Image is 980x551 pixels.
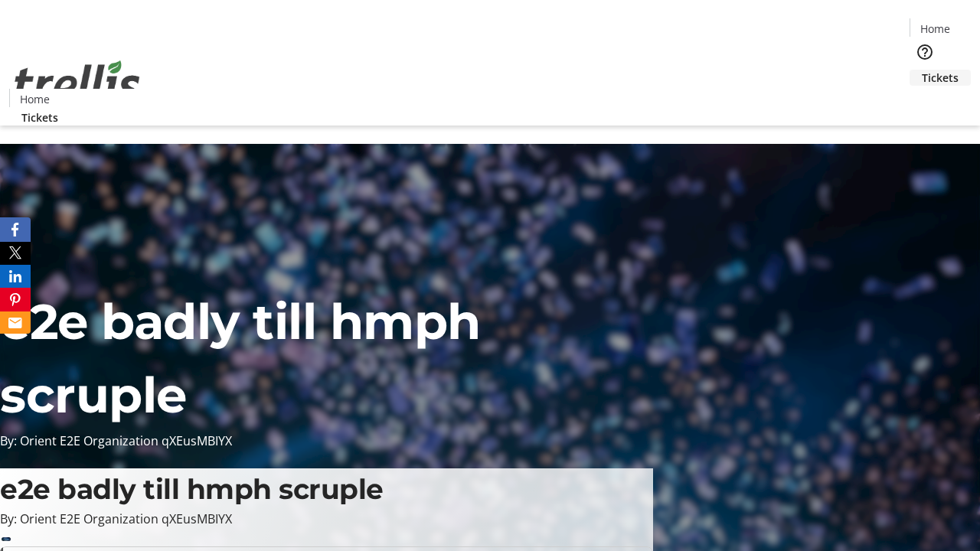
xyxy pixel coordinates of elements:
a: Tickets [9,109,70,126]
span: Home [20,91,50,107]
a: Tickets [910,70,971,86]
button: Cart [910,86,940,116]
a: Home [910,21,959,37]
button: Help [910,37,940,67]
a: Home [10,91,59,107]
span: Tickets [922,70,959,86]
span: Home [920,21,950,37]
img: Orient E2E Organization qXEusMBIYX's Logo [9,44,145,120]
span: Tickets [21,109,58,126]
